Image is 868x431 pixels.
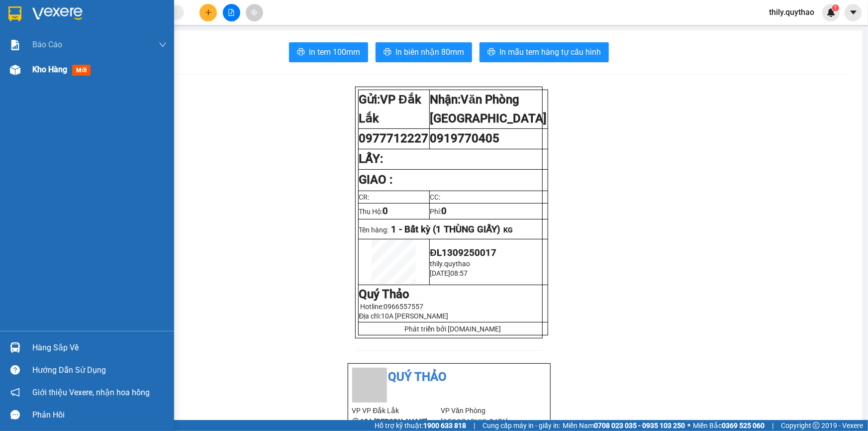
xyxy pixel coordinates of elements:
span: In mẫu tem hàng tự cấu hình [499,46,601,58]
span: Miền Nam [563,420,685,431]
span: caret-down [849,8,858,17]
span: thily.quythao [761,6,822,18]
span: 0919770405 [430,131,500,145]
span: Hỗ trợ kỹ thuật: [375,420,466,431]
strong: Gửi: [359,93,421,125]
span: 1 - Bất kỳ (1 THÙNG GIẤY) [391,224,501,235]
span: down [159,41,167,49]
span: Nhận: [85,9,109,20]
button: file-add [223,4,240,21]
span: mới [72,65,91,76]
div: Tên hàng: 1 THÙNG GIẤY ( : 1 ) [8,70,186,83]
strong: 0708 023 035 - 0935 103 250 [594,422,685,430]
span: | [474,420,475,431]
span: file-add [228,9,235,16]
div: 0919770405 [85,32,186,46]
span: ĐL1309250017 [430,247,496,258]
div: Văn Phòng [GEOGRAPHIC_DATA] [85,8,186,32]
td: CC: [429,191,548,203]
span: | [772,420,773,431]
li: VP VP Đắk Lắk [352,405,441,416]
div: Phản hồi [32,408,167,423]
span: Giới thiệu Vexere, nhận hoa hồng [32,386,150,399]
span: CR : [7,53,23,64]
span: 0977712227 [359,131,429,145]
span: SL [144,69,157,83]
td: Phí: [429,203,548,219]
img: warehouse-icon [10,65,20,75]
span: aim [251,9,258,16]
sup: 1 [832,4,839,11]
span: question-circle [10,365,20,375]
span: Cung cấp máy in - giấy in: [482,420,560,431]
span: 0966557557 [384,303,424,311]
button: plus [199,4,217,21]
span: message [10,410,20,420]
div: 60.000 [7,52,80,64]
span: 08:57 [451,269,468,277]
button: aim [246,4,263,21]
strong: 0369 525 060 [722,422,765,430]
span: Báo cáo [32,38,62,51]
li: Quý Thảo [352,368,546,387]
span: VP Đắk Lắk [359,93,421,125]
span: printer [384,48,391,57]
strong: 1900 633 818 [423,422,466,430]
span: printer [297,48,305,57]
span: Địa chỉ: [359,312,449,320]
div: Hàng sắp về [32,340,167,355]
span: 10A [PERSON_NAME] [382,312,449,320]
div: 0977712227 [8,32,78,46]
span: printer [487,48,495,57]
span: copyright [813,422,820,429]
img: warehouse-icon [10,342,20,353]
span: 0 [383,206,388,216]
span: 1 [834,4,837,11]
button: caret-down [845,4,862,21]
strong: Nhận: [430,93,547,125]
span: Hotline: [361,303,424,311]
td: Thu Hộ: [358,203,429,219]
td: CR: [358,191,429,203]
span: In tem 100mm [309,46,360,58]
button: printerIn biên nhận 80mm [376,42,472,62]
span: environment [352,418,359,425]
strong: Quý Thảo [359,287,410,301]
span: 0 [442,206,447,216]
img: logo-vxr [8,6,21,21]
button: printerIn mẫu tem hàng tự cấu hình [480,42,609,62]
strong: LẤY: [359,152,384,166]
p: Tên hàng: [359,224,547,235]
span: Văn Phòng [GEOGRAPHIC_DATA] [430,93,547,125]
span: Gửi: [8,9,24,20]
span: KG [504,226,513,234]
strong: GIAO : [359,173,393,187]
li: VP Văn Phòng [GEOGRAPHIC_DATA] [441,405,530,427]
span: Miền Bắc [693,420,765,431]
span: thily.quythao [430,260,471,268]
div: Hướng dẫn sử dụng [32,363,167,378]
span: ⚪️ [687,424,690,428]
img: solution-icon [10,40,20,50]
span: notification [10,388,20,397]
img: icon-new-feature [827,8,836,17]
span: In biên nhận 80mm [395,46,464,58]
span: [DATE] [430,269,451,277]
span: plus [205,9,212,16]
div: VP Đắk Lắk [8,8,78,32]
button: printerIn tem 100mm [289,42,368,62]
span: Kho hàng [32,65,67,74]
td: Phát triển bởi [DOMAIN_NAME] [358,323,548,335]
